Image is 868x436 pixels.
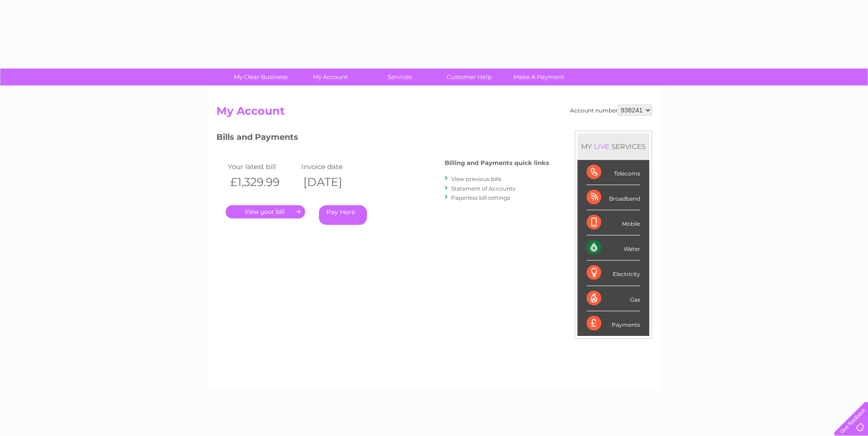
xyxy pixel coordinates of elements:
[570,105,652,116] div: Account number
[587,210,640,235] div: Mobile
[577,133,649,160] div: MY SERVICES
[587,185,640,210] div: Broadband
[216,131,549,147] h3: Bills and Payments
[299,160,372,173] td: Invoice date
[319,205,367,225] a: Pay Here
[587,261,640,286] div: Electricity
[226,160,299,173] td: Your latest bill
[592,142,611,151] div: LIVE
[216,105,652,122] h2: My Account
[226,205,305,218] a: .
[587,235,640,261] div: Water
[451,175,501,182] a: View previous bills
[362,69,437,85] a: Services
[501,69,577,85] a: Make A Payment
[223,69,298,85] a: My Clear Business
[292,69,368,85] a: My Account
[587,311,640,336] div: Payments
[226,173,299,191] th: £1,329.99
[445,160,549,166] h4: Billing and Payments quick links
[451,194,510,201] a: Paperless bill settings
[587,286,640,311] div: Gas
[451,185,515,192] a: Statement of Accounts
[299,173,372,191] th: [DATE]
[431,69,507,85] a: Customer Help
[587,160,640,185] div: Telecoms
